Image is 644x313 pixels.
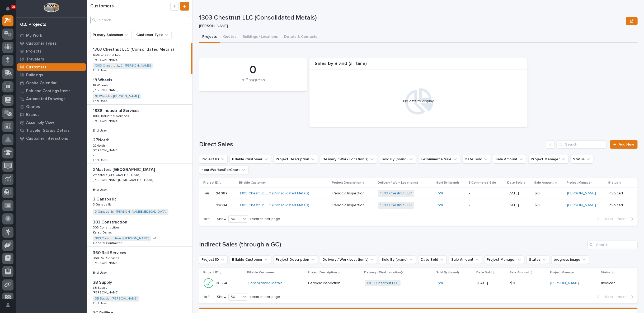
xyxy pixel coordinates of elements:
[609,191,629,196] p: Invoiced
[199,155,228,163] button: Project ID
[95,95,139,98] a: 18 Wheels - [PERSON_NAME]
[20,22,46,28] div: 02. Projects
[535,190,541,196] p: $ 0
[364,270,405,275] p: Delivery / Work Location(s)
[617,217,629,221] span: Next
[93,68,108,72] p: End User
[367,281,398,286] a: 1303 Chestnut LLC
[26,113,40,117] p: Brands
[93,249,127,255] p: 360 Rail Services
[250,295,280,299] p: records per page
[87,247,192,276] a: 360 Rail Services360 Rail Services 360 Rail Services360 Rail Services [PERSON_NAME][PERSON_NAME] ...
[379,255,416,264] button: Sold By (brand)
[93,137,111,143] p: 27North
[332,190,366,196] p: Periodic Inspection
[95,210,166,214] a: 3 Gansos llc - [PERSON_NAME][MEDICAL_DATA]
[93,187,108,192] p: End User
[208,77,298,88] div: In Progress
[250,217,280,221] p: records per page
[229,294,241,300] div: 30
[602,217,613,221] span: Back
[551,255,589,264] button: progress image
[93,77,113,83] p: 18 Wheels
[571,155,593,163] button: Status
[26,49,41,54] p: Projects
[308,270,337,275] p: Project Description
[477,281,506,286] p: [DATE]
[93,98,108,103] p: End User
[93,260,119,265] p: [PERSON_NAME]
[229,216,241,222] div: 30
[90,31,132,39] button: Primary Salesman
[615,295,638,299] button: Next
[16,119,87,127] a: Assembly View
[93,148,119,152] p: [PERSON_NAME]
[90,16,189,24] input: Search
[528,155,568,163] button: Project Manager
[26,41,57,46] p: Customer Types
[239,32,281,43] button: Buildings / Locations
[534,180,554,186] p: Sale Amount
[550,270,575,275] p: Project Manager
[567,191,596,196] a: [PERSON_NAME]
[240,191,309,196] a: 1303 Chestnut LLC (Consolidated Metals)
[230,155,271,163] button: Billable Customer
[16,111,87,119] a: Brands
[418,255,447,264] button: Date Sold
[247,270,274,275] p: Billable Customer
[153,237,156,240] span: + 1
[273,255,318,264] button: Project Description
[16,79,87,87] a: Onsite Calendar
[93,230,113,235] p: Kaleb Dallas
[508,191,530,196] p: [DATE]
[95,64,151,68] a: 1303 Chestnut LLC - [PERSON_NAME]
[93,153,94,157] p: -
[26,89,70,94] p: Fab and Coatings Items
[93,266,94,270] p: -
[216,280,228,286] p: 26554
[199,241,585,249] h1: Indirect Sales (through a GC)
[93,301,108,305] p: End User
[2,3,13,14] button: Notifications
[26,33,42,38] p: My Work
[16,103,87,111] a: Quotes
[476,270,492,275] p: Date Sold
[87,74,192,105] a: 18 Wheels18 Wheels 18 Wheels18 Wheels [PERSON_NAME][PERSON_NAME] 18 Wheels - [PERSON_NAME] End Us...
[93,87,119,92] p: [PERSON_NAME]
[567,180,592,186] p: Project Manager
[93,290,119,295] p: [PERSON_NAME]
[26,73,43,78] p: Buildings
[332,202,366,208] p: Periodic Inspection
[436,270,459,275] p: Sold By (brand)
[87,216,192,247] a: 303 Construction303 Construction 303 Construction303 Construction Kaleb DallasKaleb Dallas 303 Co...
[16,71,87,79] a: Buildings
[320,155,377,163] button: Delivery / Work Location(s)
[87,193,192,216] a: 3 Gansos llc3 Gansos llc 3 Gansos llc3 Gansos llc 3 Gansos llc - [PERSON_NAME][MEDICAL_DATA]
[26,81,57,86] p: Onsite Calendar
[199,14,624,22] p: 1303 Chestnut LLC (Consolidated Metals)
[93,157,108,162] p: End User
[93,166,156,172] p: 2Masters [GEOGRAPHIC_DATA]
[199,24,622,28] p: [PERSON_NAME]
[93,183,94,187] p: -
[199,213,215,226] p: 1 of 1
[320,255,377,264] button: Delivery / Work Location(s)
[199,199,638,211] tr: 2209422094 1303 Chestnut LLC (Consolidated Metals) Periodic InspectionPeriodic Inspection 1303 Ch...
[7,6,13,15] div: Notifications90
[550,281,579,286] a: [PERSON_NAME]
[93,225,120,230] p: 303 Construction
[380,203,412,208] a: 1303 Chestnut LLC
[312,99,525,104] div: No data to display
[93,270,108,275] p: End User
[93,83,110,87] p: 18 Wheels
[615,217,638,221] button: Next
[87,276,192,307] a: 3B Supply3B Supply 3B Supply3B Supply [PERSON_NAME][PERSON_NAME] 3B Supply - [PERSON_NAME] End Us...
[248,281,283,286] a: Consolidated Metals
[95,297,137,301] a: 3B Supply - [PERSON_NAME]
[16,134,87,142] a: Customer Interactions
[557,140,607,149] input: Search
[469,180,496,186] p: E-Commerce Sale
[610,140,638,149] a: Add New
